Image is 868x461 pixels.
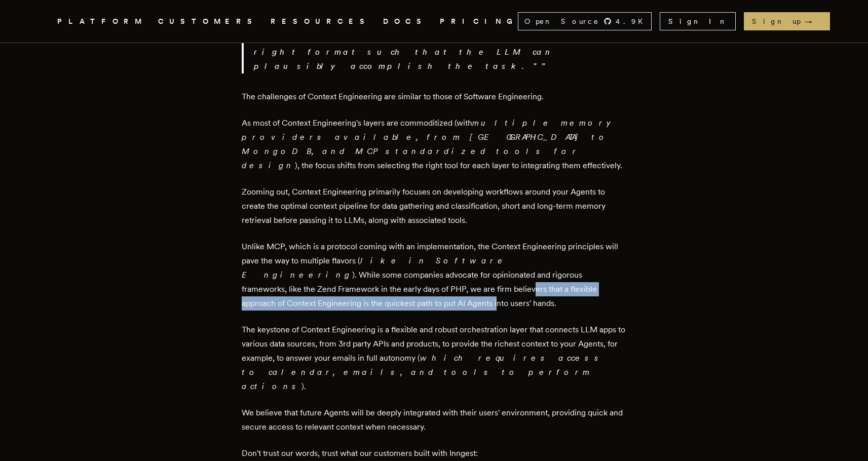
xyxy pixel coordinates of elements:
span: 4.9 K [616,16,649,26]
em: like in Software Engineering [242,256,507,280]
p: Don't trust our words, trust what our customers built with Inngest: [242,446,627,460]
a: Sign In [660,12,736,30]
a: PRICING [440,15,518,28]
p: The keystone of Context Engineering is a flexible and robust orchestration layer that connects LL... [242,323,627,394]
button: RESOURCES [271,15,371,28]
a: DOCS [383,15,428,28]
p: The challenges of Context Engineering are similar to those of Software Engineering. [242,90,627,104]
p: Unlike MCP, which is a protocol coming with an implementation, the Context Engineering principles... [242,240,627,311]
span: Open Source [524,16,599,26]
span: → [805,16,822,26]
p: Zooming out, Context Engineering primarily focuses on developing workflows around your Agents to ... [242,185,627,227]
em: which requires access to calendar, emails, and tools to perform actions [242,353,604,391]
a: CUSTOMERS [158,15,258,28]
p: “building dynamic systems to provide the right information and tools in the right format such tha... [254,17,627,73]
a: Sign up [744,12,830,30]
button: PLATFORM [57,15,146,28]
p: As most of Context Engineering's layers are commoditized (with ), the focus shifts from selecting... [242,116,627,173]
p: We believe that future Agents will be deeply integrated with their users' environment, providing ... [242,406,627,434]
em: multiple memory providers available, from [GEOGRAPHIC_DATA] to MongoDB, and MCP standardized tool... [242,118,618,170]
